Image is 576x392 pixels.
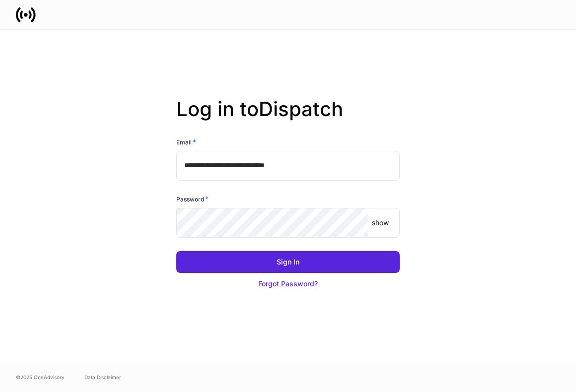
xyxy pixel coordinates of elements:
[176,137,196,147] h6: Email
[84,373,121,381] a: Data Disclaimer
[176,97,400,137] h2: Log in to Dispatch
[176,273,400,295] button: Forgot Password?
[372,218,389,228] p: show
[176,251,400,273] button: Sign In
[258,279,318,289] div: Forgot Password?
[277,257,299,267] div: Sign In
[176,194,209,204] h6: Password
[16,373,65,381] span: © 2025 OneAdvisory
